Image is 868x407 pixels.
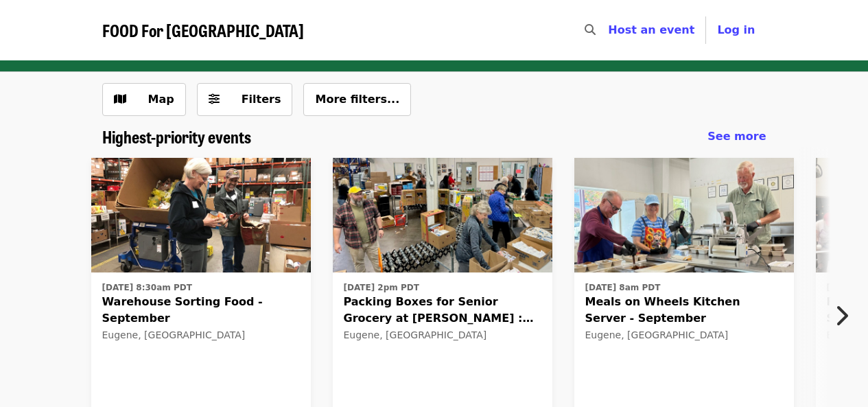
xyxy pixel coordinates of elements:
[344,294,541,327] span: Packing Boxes for Senior Grocery at [PERSON_NAME] : September
[102,127,251,147] a: Highest-priority events
[148,93,174,106] span: Map
[834,303,848,329] i: chevron-right icon
[585,329,783,341] div: Eugene, [GEOGRAPHIC_DATA]
[102,124,251,148] span: Highest-priority events
[707,130,766,143] span: See more
[574,158,794,273] img: Meals on Wheels Kitchen Server - September organized by FOOD For Lane County
[209,93,220,106] i: sliders-h icon
[102,329,300,341] div: Eugene, [GEOGRAPHIC_DATA]
[102,21,304,40] a: FOOD For [GEOGRAPHIC_DATA]
[823,296,868,335] button: Next item
[303,83,411,116] button: More filters...
[91,158,311,273] img: Warehouse Sorting Food - September organized by FOOD For Lane County
[91,127,777,147] div: Highest-priority events
[344,281,419,294] time: [DATE] 2pm PDT
[717,23,755,36] span: Log in
[114,93,126,106] i: map icon
[604,14,615,47] input: Search
[197,83,293,116] button: Filters (0 selected)
[585,23,596,36] i: search icon
[315,93,399,106] span: More filters...
[102,83,186,116] button: Show map view
[707,128,766,145] a: See more
[608,23,694,36] a: Host an event
[585,294,783,327] span: Meals on Wheels Kitchen Server - September
[333,158,552,273] img: Packing Boxes for Senior Grocery at Bailey Hill : September organized by FOOD For Lane County
[102,294,300,327] span: Warehouse Sorting Food - September
[102,281,192,294] time: [DATE] 8:30am PDT
[706,16,766,44] button: Log in
[585,281,661,294] time: [DATE] 8am PDT
[102,18,304,42] span: FOOD For [GEOGRAPHIC_DATA]
[344,329,541,341] div: Eugene, [GEOGRAPHIC_DATA]
[242,93,281,106] span: Filters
